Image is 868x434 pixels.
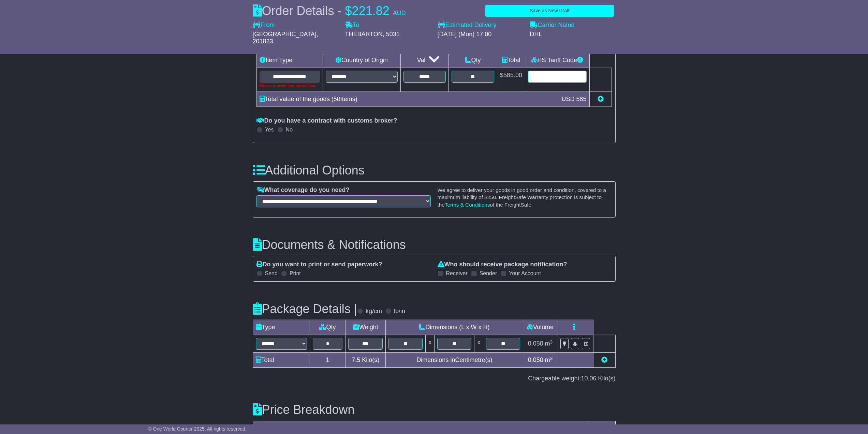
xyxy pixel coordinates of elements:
[426,335,435,353] td: x
[445,202,490,208] a: Terms & Conditions
[253,320,310,335] td: Type
[253,31,317,38] span: [GEOGRAPHIC_DATA]
[345,353,386,368] td: Kilo(s)
[446,270,468,277] label: Receiver
[561,96,574,102] span: USD
[345,22,359,29] label: To
[545,356,553,363] span: m
[253,302,357,316] h3: Package Details |
[256,95,558,104] div: Total value of the goods ( Items)
[253,403,616,417] h3: Price Breakdown
[509,270,541,277] label: Your Account
[345,31,383,38] span: THEBARTON
[256,117,397,125] label: Do you have a contract with customs broker?
[253,375,616,382] div: Chargeable weight: Kilo(s)
[253,22,275,29] label: From
[530,31,616,38] div: DHL
[352,356,360,363] span: 7.5
[386,353,523,368] td: Dimensions in Centimetre(s)
[480,270,497,277] label: Sender
[601,356,607,363] a: Add new item
[286,126,293,133] label: No
[148,426,247,432] span: © One World Courier 2025. All rights reserved.
[345,4,352,18] span: $
[352,4,389,18] span: 221.82
[310,353,345,368] td: 1
[530,22,575,29] label: Carrier Name
[256,261,382,268] label: Do you want to print or send paperwork?
[386,320,523,335] td: Dimensions (L x W x H)
[345,320,386,335] td: Weight
[485,5,614,17] button: Save as New Draft
[253,31,318,45] span: , 201823
[528,356,543,363] span: 0.050
[260,83,320,89] div: Please provide item description
[576,96,586,102] span: 585
[334,96,340,102] span: 50
[265,126,274,133] label: Yes
[366,308,382,315] label: kg/cm
[253,238,616,252] h3: Documents & Notifications
[523,320,557,335] td: Volume
[256,186,350,194] label: What coverage do you need?
[383,31,400,38] span: , 5031
[438,187,606,208] small: We agree to deliver your goods in good order and condition, covered to a maximum liability of $ ....
[598,96,604,102] a: Add new item
[550,356,553,361] sup: 3
[253,164,616,177] h3: Additional Options
[290,270,301,277] label: Print
[438,31,523,38] div: [DATE] (Mon) 17:00
[545,340,553,347] span: m
[256,53,323,68] td: Item Type
[487,194,496,200] span: 250
[438,22,523,29] label: Estimated Delivery
[265,270,278,277] label: Send
[310,320,345,335] td: Qty
[497,68,525,92] td: $
[393,10,406,16] span: AUD
[438,261,567,268] label: Who should receive package notification?
[503,72,522,79] span: 585.00
[528,340,543,347] span: 0.050
[581,375,596,382] span: 10.06
[394,308,405,315] label: lb/in
[474,335,483,353] td: x
[253,353,310,368] td: Total
[550,339,553,345] sup: 3
[253,3,406,18] div: Order Details -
